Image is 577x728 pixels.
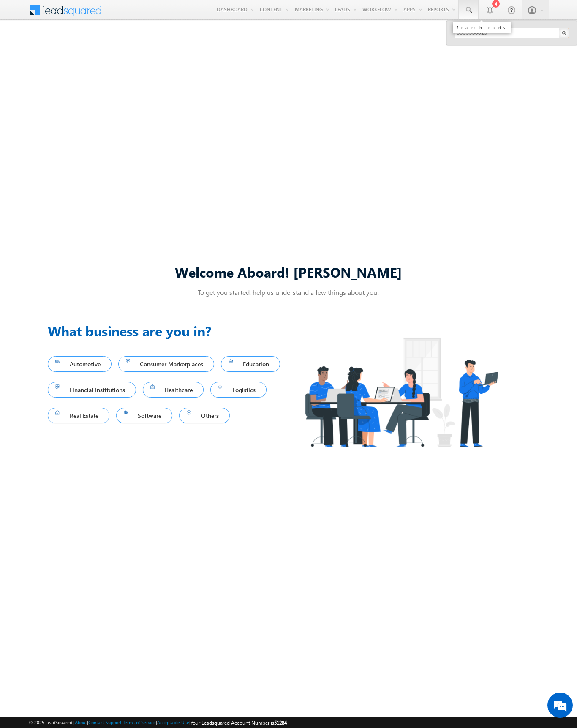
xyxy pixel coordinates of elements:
a: Terms of Service [123,720,156,725]
span: Consumer Marketplaces [126,358,207,370]
span: Real Estate [55,410,102,421]
span: Logistics [218,384,259,395]
span: Software [124,410,165,421]
span: Your Leadsquared Account Number is [191,720,287,726]
img: Industry.png [288,321,514,464]
p: To get you started, help us understand a few things about you! [48,288,529,297]
div: Search Leads [456,25,507,30]
a: Contact Support [88,720,122,725]
span: Others [187,410,222,421]
span: Financial Institutions [55,384,128,395]
h3: What business are you in? [48,321,288,341]
div: Welcome Aboard! [PERSON_NAME] [48,263,529,281]
span: Healthcare [150,384,196,395]
span: © 2025 LeadSquared | | | | | [29,719,287,727]
span: 51284 [274,720,287,726]
span: Automotive [55,358,104,370]
span: Education [229,358,272,370]
a: Acceptable Use [157,720,189,725]
a: About [75,720,87,725]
